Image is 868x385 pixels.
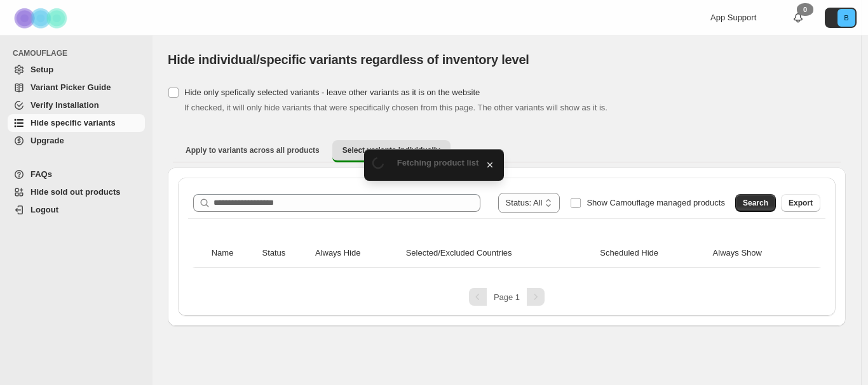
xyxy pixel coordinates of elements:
[31,169,52,179] span: FAQs
[258,239,311,268] th: Status
[844,14,848,22] text: B
[311,239,402,268] th: Always Hide
[188,288,825,306] nav: Pagination
[825,8,857,28] button: Avatar with initials B
[797,3,813,16] div: 0
[837,9,855,27] span: Avatar with initials B
[587,198,725,207] span: Show Camouflage managed products
[743,198,768,208] span: Search
[168,53,529,67] span: Hide individual/specific variants regardless of inventory level
[8,61,145,79] a: Setup
[8,132,145,150] a: Upgrade
[8,79,145,96] a: Variant Picker Guide
[710,13,756,22] span: App Support
[735,194,776,212] button: Search
[31,100,99,110] span: Verify Installation
[494,292,520,302] span: Page 1
[397,158,479,167] span: Fetching product list
[789,198,813,208] span: Export
[31,205,58,214] span: Logout
[342,145,440,155] span: Select variants individually
[8,166,145,183] a: FAQs
[8,201,145,219] a: Logout
[8,114,145,132] a: Hide specific variants
[208,239,259,268] th: Name
[186,145,320,155] span: Apply to variants across all products
[792,11,804,24] a: 0
[184,103,607,112] span: If checked, it will only hide variants that were specifically chosen from this page. The other va...
[31,82,111,92] span: Variant Picker Guide
[10,1,74,36] img: Camouflage
[8,183,145,201] a: Hide sold out products
[402,239,597,268] th: Selected/Excluded Countries
[31,136,64,145] span: Upgrade
[8,96,145,114] a: Verify Installation
[596,239,709,268] th: Scheduled Hide
[184,88,480,97] span: Hide only spefically selected variants - leave other variants as it is on the website
[168,167,846,326] div: Select variants individually
[781,194,820,212] button: Export
[31,65,53,74] span: Setup
[31,187,121,197] span: Hide sold out products
[332,140,451,162] button: Select variants individually
[175,140,330,160] button: Apply to variants across all products
[31,118,116,127] span: Hide specific variants
[709,239,806,268] th: Always Show
[13,48,146,58] span: CAMOUFLAGE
